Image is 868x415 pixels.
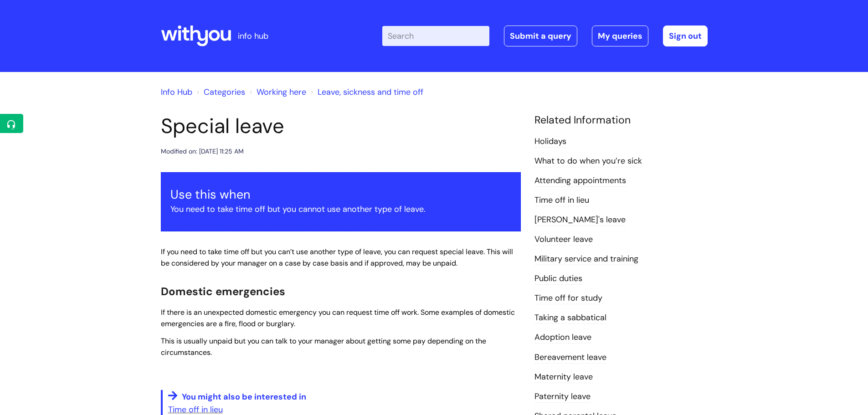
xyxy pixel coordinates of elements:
[534,312,606,324] a: Taking a sabbatical
[170,202,511,216] p: You need to take time off but you cannot use another type of leave.
[534,136,566,148] a: Holidays
[504,26,577,46] a: Submit a query
[534,114,708,127] h4: Related Information
[238,29,268,43] p: info hub
[534,175,626,187] a: Attending appointments
[534,155,642,167] a: What to do when you’re sick
[382,26,708,46] div: | -
[161,114,521,138] h1: Special leave
[534,332,591,343] a: Adoption leave
[161,87,192,97] a: Info Hub
[195,85,245,99] li: Solution home
[161,247,513,268] span: If you need to take time off but you can’t use another type of leave, you can request special lea...
[534,273,582,285] a: Public duties
[170,187,511,202] h3: Use this when
[308,85,423,99] li: Leave, sickness and time off
[534,292,602,304] a: Time off for study
[161,307,515,328] span: If there is an unexpected domestic emergency you can request time off work. Some examples of dome...
[382,26,489,46] input: Search
[592,26,648,46] a: My queries
[663,26,708,46] a: Sign out
[534,391,591,403] a: Paternity leave
[534,253,638,265] a: Military service and training
[534,234,593,246] a: Volunteer leave
[247,85,306,99] li: Working here
[161,284,285,298] span: Domestic emergencies
[318,87,423,97] a: Leave, sickness and time off
[161,146,244,157] div: Modified on: [DATE] 11:25 AM
[161,336,486,357] span: This is usually unpaid but you can talk to your manager about getting some pay depending on the c...
[534,195,589,206] a: Time off in lieu
[257,87,306,97] a: Working here
[204,87,245,97] a: Categories
[168,404,223,415] a: Time off in lieu
[534,214,626,226] a: [PERSON_NAME]'s leave
[182,391,306,402] span: You might also be interested in
[534,352,606,364] a: Bereavement leave
[534,371,593,383] a: Maternity leave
